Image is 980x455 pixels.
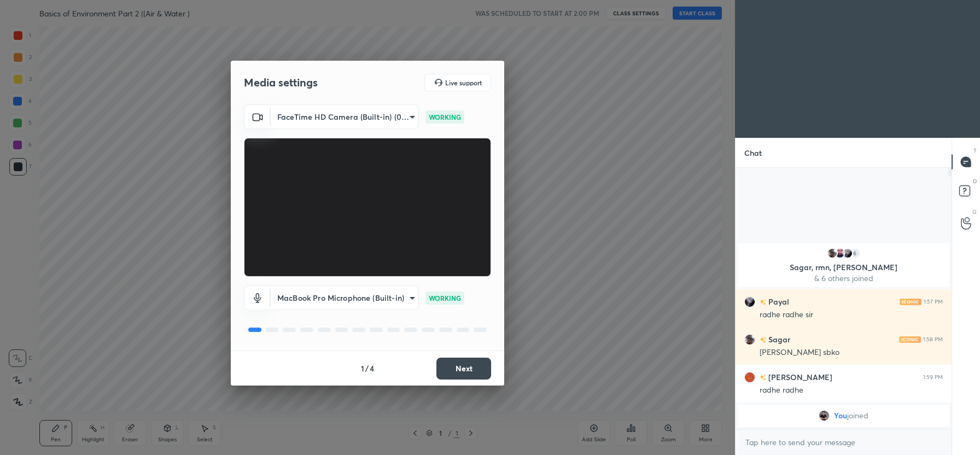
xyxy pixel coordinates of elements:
[924,299,943,305] div: 1:57 PM
[766,371,832,383] h6: [PERSON_NAME]
[766,334,790,345] h6: Sagar
[972,208,977,216] p: G
[361,363,364,374] h4: 1
[760,385,943,396] div: radhe radhe
[819,410,830,421] img: f845d9891ff2455a9541dbd0ff7792b6.jpg
[923,374,943,381] div: 1:59 PM
[842,248,853,259] img: 33a3453a86bc4579bd6e50d11cbe003a.jpg
[429,112,461,122] p: WORKING
[370,363,374,374] h4: 4
[745,263,942,272] p: Sagar, rmn, [PERSON_NAME]
[744,334,755,345] img: 0363e219e058495cbd4d58e7b29c715b.jpg
[835,248,845,259] img: 88d61794381a4ef58bb718d2db510cf1.jpg
[900,299,921,305] img: iconic-light.a09c19a4.png
[744,372,755,383] img: 3
[244,75,318,90] h2: Media settings
[850,248,861,259] div: 6
[736,138,771,167] p: Chat
[745,274,942,283] p: & 6 others joined
[766,296,789,307] h6: Payal
[973,177,977,185] p: D
[271,285,419,310] div: FaceTime HD Camera (Built-in) (05ac:8514)
[923,336,943,343] div: 1:58 PM
[744,296,755,307] img: 33a3453a86bc4579bd6e50d11cbe003a.jpg
[760,375,766,381] img: no-rating-badge.077c3623.svg
[760,337,766,343] img: no-rating-badge.077c3623.svg
[827,248,838,259] img: 0363e219e058495cbd4d58e7b29c715b.jpg
[760,347,943,358] div: [PERSON_NAME] sbko
[436,358,491,380] button: Next
[736,241,952,429] div: grid
[899,336,921,343] img: iconic-light.a09c19a4.png
[760,299,766,305] img: no-rating-badge.077c3623.svg
[847,411,868,420] span: joined
[429,293,461,303] p: WORKING
[365,363,369,374] h4: /
[445,79,482,86] h5: Live support
[271,104,419,129] div: FaceTime HD Camera (Built-in) (05ac:8514)
[973,147,977,155] p: T
[834,411,847,420] span: You
[760,310,943,320] div: radhe radhe sir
